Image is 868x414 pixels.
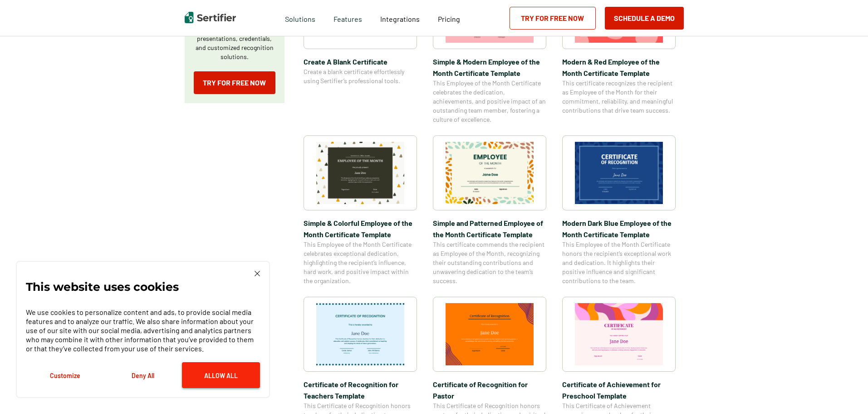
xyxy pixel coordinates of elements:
img: Certificate of Achievement for Preschool Template [575,303,663,365]
span: Simple and Patterned Employee of the Month Certificate Template [433,217,546,240]
button: Deny All [104,362,182,388]
img: Sertifier | Digital Credentialing Platform [185,12,236,23]
a: Simple & Colorful Employee of the Month Certificate TemplateSimple & Colorful Employee of the Mon... [304,135,417,285]
span: Features [333,12,362,24]
span: Certificate of Recognition for Pastor [433,379,546,401]
span: This certificate commends the recipient as Employee of the Month, recognizing their outstanding c... [433,240,546,285]
span: Modern & Red Employee of the Month Certificate Template [562,56,676,79]
span: Certificate of Recognition for Teachers Template [304,379,417,401]
span: Modern Dark Blue Employee of the Month Certificate Template [562,217,676,240]
img: Simple & Colorful Employee of the Month Certificate Template [316,142,404,204]
span: Simple & Modern Employee of the Month Certificate Template [433,56,546,79]
p: Create a blank certificate with Sertifier for professional presentations, credentials, and custom... [194,16,275,61]
a: Integrations [380,12,420,24]
p: We use cookies to personalize content and ads, to provide social media features and to analyze ou... [26,308,260,353]
span: Simple & Colorful Employee of the Month Certificate Template [304,217,417,240]
img: Simple and Patterned Employee of the Month Certificate Template [446,142,534,204]
a: Try for Free Now [510,7,596,30]
img: Certificate of Recognition for Pastor [446,303,534,365]
span: Create a blank certificate effortlessly using Sertifier’s professional tools. [304,67,417,85]
p: This website uses cookies [26,282,179,291]
span: Pricing [438,15,460,23]
img: Modern Dark Blue Employee of the Month Certificate Template [575,142,663,204]
button: Allow All [182,362,260,388]
a: Pricing [438,12,460,24]
span: Create A Blank Certificate [304,56,417,67]
span: This Employee of the Month Certificate celebrates exceptional dedication, highlighting the recipi... [304,240,417,285]
img: Certificate of Recognition for Teachers Template [316,303,404,365]
a: Modern Dark Blue Employee of the Month Certificate TemplateModern Dark Blue Employee of the Month... [562,135,676,285]
img: Cookie Popup Close [255,271,260,276]
a: Simple and Patterned Employee of the Month Certificate TemplateSimple and Patterned Employee of t... [433,135,546,285]
span: Certificate of Achievement for Preschool Template [562,379,676,401]
span: Integrations [380,15,420,23]
span: This certificate recognizes the recipient as Employee of the Month for their commitment, reliabil... [562,79,676,115]
button: Schedule a Demo [605,7,684,30]
span: This Employee of the Month Certificate honors the recipient’s exceptional work and dedication. It... [562,240,676,285]
button: Customize [26,362,104,388]
a: Try for Free Now [194,71,275,94]
span: This Employee of the Month Certificate celebrates the dedication, achievements, and positive impa... [433,79,546,124]
span: Solutions [285,12,315,24]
